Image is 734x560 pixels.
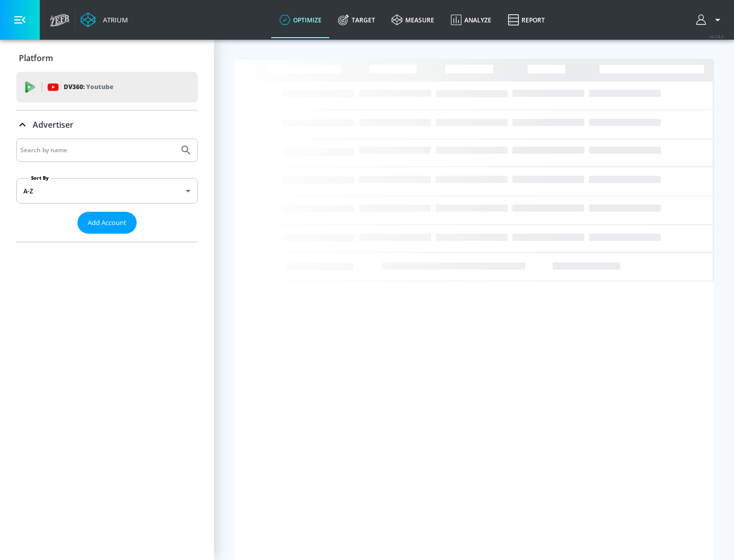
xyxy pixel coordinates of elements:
[16,138,198,242] div: Advertiser
[33,119,73,130] p: Advertiser
[16,178,198,204] div: A-Z
[20,144,175,157] input: Search by name
[710,34,724,39] span: v 4.24.0
[19,52,53,64] p: Platform
[16,44,198,72] div: Platform
[16,234,198,242] nav: list of Advertiser
[271,2,330,38] a: optimize
[16,72,198,102] div: DV360: Youtube
[64,81,113,93] p: DV360:
[29,175,51,181] label: Sort By
[86,81,113,92] p: Youtube
[330,2,383,38] a: Target
[99,15,128,24] div: Atrium
[77,212,137,234] button: Add Account
[88,217,126,229] span: Add Account
[16,110,198,139] div: Advertiser
[383,2,442,38] a: measure
[442,2,500,38] a: Analyze
[500,2,553,38] a: Report
[81,12,128,27] a: Atrium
